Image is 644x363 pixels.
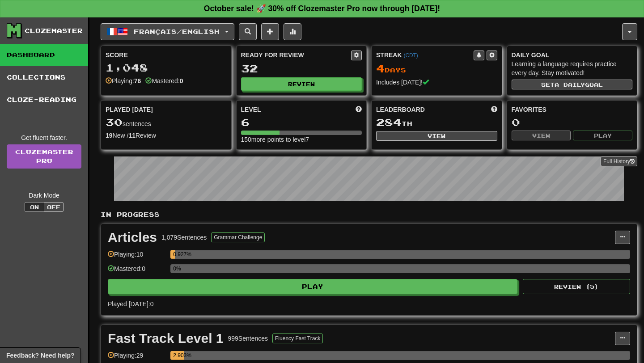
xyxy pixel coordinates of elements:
[241,117,362,128] div: 6
[261,23,279,40] button: Add sentence to collection
[145,76,183,85] div: Mastered:
[106,132,113,139] strong: 19
[512,105,633,114] div: Favorites
[512,80,633,89] button: Seta dailygoal
[512,59,633,77] div: Learning a language requires practice every day. Stay motivated!
[376,117,497,128] div: th
[512,117,633,128] div: 0
[173,351,184,360] div: 2.903%
[523,279,630,294] button: Review (5)
[25,202,44,212] button: On
[106,116,123,128] span: 30
[106,62,227,73] div: 1,048
[134,77,141,84] strong: 76
[376,131,497,141] button: View
[128,132,136,139] strong: 11
[376,63,497,75] div: Day s
[204,4,440,13] strong: October sale! 🚀 30% off Clozemaster Pro now through [DATE]!
[555,81,585,88] span: a daily
[573,131,632,140] button: Play
[101,23,234,40] button: Français/English
[6,351,74,360] span: Open feedback widget
[7,144,81,169] a: ClozemasterPro
[228,334,268,343] div: 999 Sentences
[108,332,224,345] div: Fast Track Level 1
[356,105,362,114] span: Score more points to level up
[403,52,418,59] a: (CDT)
[108,250,166,265] div: Playing: 10
[601,156,637,166] button: Full History
[241,105,261,114] span: Level
[239,23,257,40] button: Search sentences
[376,78,497,87] div: Includes [DATE]!
[376,62,385,75] span: 4
[108,264,166,279] div: Mastered: 0
[173,250,174,259] div: 0.927%
[161,233,207,242] div: 1,079 Sentences
[106,105,153,114] span: Played [DATE]
[7,191,81,200] div: Dark Mode
[241,135,362,144] div: 150 more points to level 7
[376,116,402,128] span: 284
[108,279,517,294] button: Play
[101,210,637,219] p: In Progress
[241,77,362,91] button: Review
[108,300,153,308] span: Played [DATE]: 0
[491,105,497,114] span: This week in points, UTC
[284,23,301,40] button: More stats
[7,133,81,142] div: Get fluent faster.
[376,105,425,114] span: Leaderboard
[106,76,141,85] div: Playing:
[134,28,220,35] span: Français / English
[106,117,227,128] div: sentences
[44,202,64,212] button: Off
[512,51,633,59] div: Daily Goal
[241,63,362,74] div: 32
[106,51,227,59] div: Score
[108,231,157,244] div: Articles
[512,131,571,140] button: View
[241,51,352,59] div: Ready for Review
[25,26,83,35] div: Clozemaster
[180,77,183,84] strong: 0
[106,131,227,140] div: New / Review
[272,333,323,343] button: Fluency Fast Track
[376,51,474,59] div: Streak
[211,232,265,242] button: Grammar Challenge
